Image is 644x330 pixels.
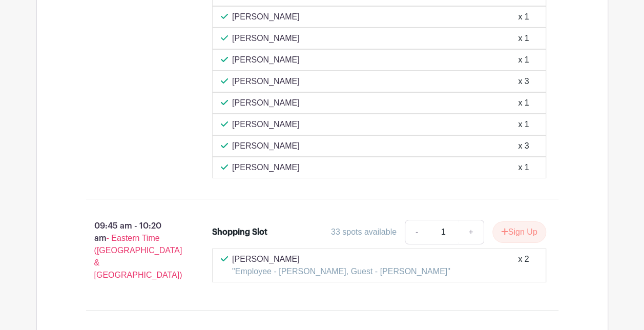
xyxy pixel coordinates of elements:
span: - Eastern Time ([GEOGRAPHIC_DATA] & [GEOGRAPHIC_DATA]) [94,234,182,279]
div: x 2 [518,253,529,278]
div: x 1 [518,32,529,45]
a: + [458,220,484,244]
p: [PERSON_NAME] [232,253,450,265]
p: [PERSON_NAME] [232,11,300,23]
div: x 1 [518,11,529,23]
p: [PERSON_NAME] [232,161,300,174]
div: x 1 [518,118,529,131]
div: x 1 [518,97,529,109]
a: - [405,220,428,244]
p: [PERSON_NAME] [232,118,300,131]
div: x 3 [518,140,529,152]
p: 09:45 am - 10:20 am [70,216,196,285]
div: Shopping Slot [212,226,267,238]
div: x 3 [518,75,529,88]
p: [PERSON_NAME] [232,140,300,152]
p: "Employee - [PERSON_NAME], Guest - [PERSON_NAME]" [232,265,450,278]
div: x 1 [518,54,529,66]
button: Sign Up [492,221,546,243]
p: [PERSON_NAME] [232,97,300,109]
div: 33 spots available [331,226,397,238]
p: [PERSON_NAME] [232,32,300,45]
p: [PERSON_NAME] [232,75,300,88]
div: x 1 [518,161,529,174]
p: [PERSON_NAME] [232,54,300,66]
